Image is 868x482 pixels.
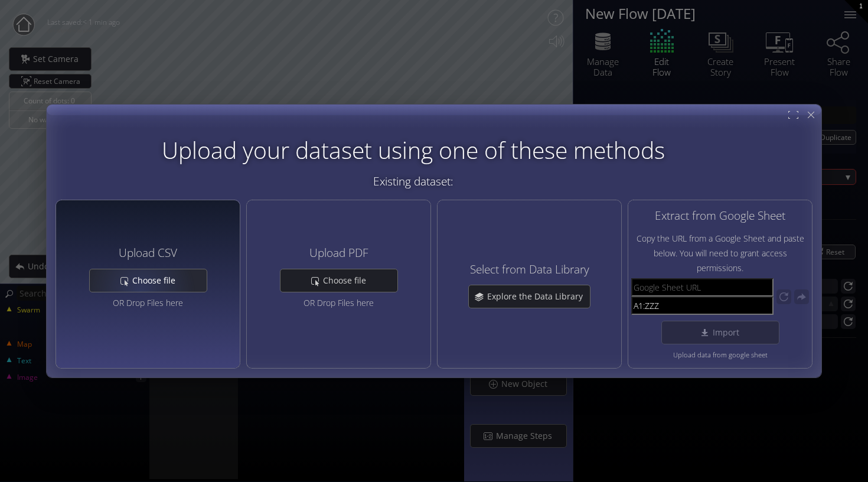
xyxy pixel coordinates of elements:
[89,295,207,310] div: OR Drop Files here
[322,275,373,286] span: Choose file
[673,347,768,362] span: Upload data from google sheet
[470,263,589,276] h4: Select from Data Library
[631,231,809,275] span: Copy the URL from a Google Sheet and paste below. You will need to grant access permissions.
[132,275,182,286] span: Choose file
[487,291,590,302] span: Explore the Data Library
[631,297,774,315] input: Range
[162,134,665,165] span: Upload your dataset using one of these methods
[655,210,785,222] h4: Extract from Google Sheet
[309,247,368,259] h4: Upload PDF
[631,278,774,297] input: Google Sheet URL
[373,174,453,189] span: Existing dataset:
[280,295,398,310] div: OR Drop Files here
[119,247,177,259] h4: Upload CSV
